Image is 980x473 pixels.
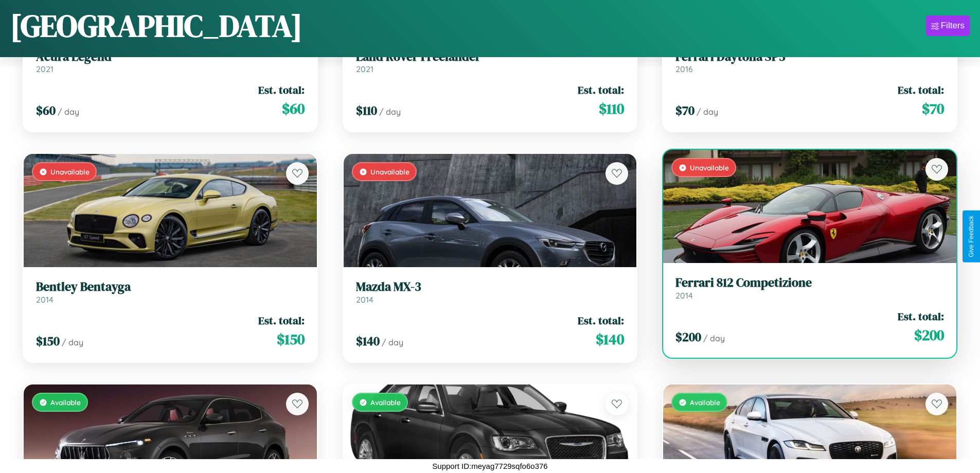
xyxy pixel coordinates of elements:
span: / day [58,107,79,117]
a: Ferrari 812 Competizione2014 [675,275,944,301]
div: Give Feedback [968,216,975,257]
span: $ 110 [356,102,377,119]
span: $ 150 [277,329,305,349]
span: Available [50,398,81,407]
span: $ 200 [675,328,701,345]
h3: Bentley Bentayga [36,279,305,294]
span: 2021 [356,64,373,74]
span: $ 200 [914,325,944,345]
span: Available [690,398,720,407]
span: / day [697,107,718,117]
a: Mazda MX-32014 [356,279,625,305]
div: Filters [941,21,965,31]
span: / day [62,337,83,347]
button: Filters [926,15,970,36]
span: $ 70 [675,102,694,119]
span: Unavailable [370,167,409,176]
span: $ 60 [36,102,56,119]
h3: Ferrari 812 Competizione [675,275,944,290]
span: 2014 [36,294,54,305]
span: / day [703,333,725,343]
span: Est. total: [578,313,624,328]
h3: Mazda MX-3 [356,279,625,294]
a: Acura Legend2021 [36,49,305,75]
span: $ 60 [282,98,305,119]
h1: [GEOGRAPHIC_DATA] [10,5,302,47]
span: Est. total: [578,82,624,97]
span: 2016 [675,64,693,74]
span: 2021 [36,64,54,74]
a: Land Rover Freelander2021 [356,49,625,75]
span: 2014 [675,290,693,301]
p: Support ID: meyag7729sqfo6o376 [432,459,547,473]
span: $ 150 [36,332,60,349]
span: Est. total: [258,313,305,328]
a: Ferrari Daytona SP32016 [675,49,944,75]
span: Est. total: [258,82,305,97]
span: / day [379,107,401,117]
span: 2014 [356,294,373,305]
span: Est. total: [898,309,944,324]
span: $ 110 [599,98,624,119]
span: / day [382,337,403,347]
span: $ 140 [596,329,624,349]
span: Available [370,398,401,407]
span: Unavailable [690,163,729,172]
span: $ 70 [922,98,944,119]
span: Est. total: [898,82,944,97]
span: $ 140 [356,332,380,349]
a: Bentley Bentayga2014 [36,279,305,305]
span: Unavailable [50,167,90,176]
